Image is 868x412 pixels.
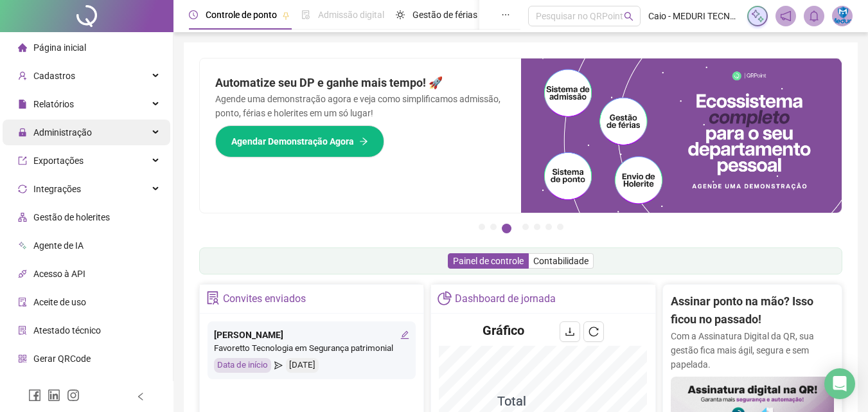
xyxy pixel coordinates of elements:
[624,12,633,21] span: search
[214,358,271,373] div: Data de início
[214,328,409,342] div: [PERSON_NAME]
[565,327,575,337] span: download
[286,358,319,373] div: [DATE]
[33,156,84,166] span: Exportações
[671,329,834,372] p: Com a Assinatura Digital da QR, sua gestão fica mais ágil, segura e sem papelada.
[490,224,497,230] button: 2
[533,256,589,266] span: Contabilidade
[33,212,110,222] span: Gestão de holerites
[48,389,60,402] span: linkedin
[215,125,384,157] button: Agendar Demonstração Agora
[502,224,511,233] button: 3
[18,269,27,278] span: api
[33,42,86,53] span: Página inicial
[545,224,552,230] button: 6
[824,368,855,399] div: Open Intercom Messenger
[67,389,80,402] span: instagram
[318,10,384,20] span: Admissão digital
[412,10,477,20] span: Gestão de férias
[18,43,27,52] span: home
[438,291,451,305] span: pie-chart
[648,9,740,23] span: Caio - MEDURI TECNOLOGIA EM SEGURANÇA
[396,10,405,19] span: sun
[18,298,27,307] span: audit
[223,288,306,310] div: Convites enviados
[33,240,84,251] span: Agente de IA
[189,10,198,19] span: clock-circle
[206,291,220,305] span: solution
[33,99,74,109] span: Relatórios
[359,137,368,146] span: arrow-right
[33,127,92,138] span: Administração
[808,10,820,22] span: bell
[18,354,27,363] span: qrcode
[780,10,792,22] span: notification
[18,128,27,137] span: lock
[136,392,145,401] span: left
[28,389,41,402] span: facebook
[671,292,834,329] h2: Assinar ponto na mão? Isso ficou no passado!
[274,358,283,373] span: send
[33,269,85,279] span: Acesso à API
[455,288,556,310] div: Dashboard de jornada
[534,224,540,230] button: 5
[483,321,524,339] h4: Gráfico
[18,100,27,109] span: file
[18,184,27,193] span: sync
[282,12,290,19] span: pushpin
[206,10,277,20] span: Controle de ponto
[33,354,91,364] span: Gerar QRCode
[215,92,506,120] p: Agende uma demonstração agora e veja como simplificamos admissão, ponto, férias e holerites em um...
[501,10,510,19] span: ellipsis
[18,213,27,222] span: apartment
[18,326,27,335] span: solution
[400,330,409,339] span: edit
[522,224,529,230] button: 4
[18,156,27,165] span: export
[453,256,524,266] span: Painel de controle
[214,342,409,355] div: Favoretto Tecnologia em Segurança patrimonial
[557,224,563,230] button: 7
[479,224,485,230] button: 1
[231,134,354,148] span: Agendar Demonstração Agora
[33,297,86,307] span: Aceite de uso
[33,325,101,336] span: Atestado técnico
[33,184,81,194] span: Integrações
[33,71,75,81] span: Cadastros
[215,74,506,92] h2: Automatize seu DP e ganhe mais tempo! 🚀
[18,71,27,80] span: user-add
[833,6,852,26] img: 31116
[521,58,842,213] img: banner%2Fd57e337e-a0d3-4837-9615-f134fc33a8e6.png
[301,10,310,19] span: file-done
[750,9,765,23] img: sparkle-icon.fc2bf0ac1784a2077858766a79e2daf3.svg
[589,327,599,337] span: reload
